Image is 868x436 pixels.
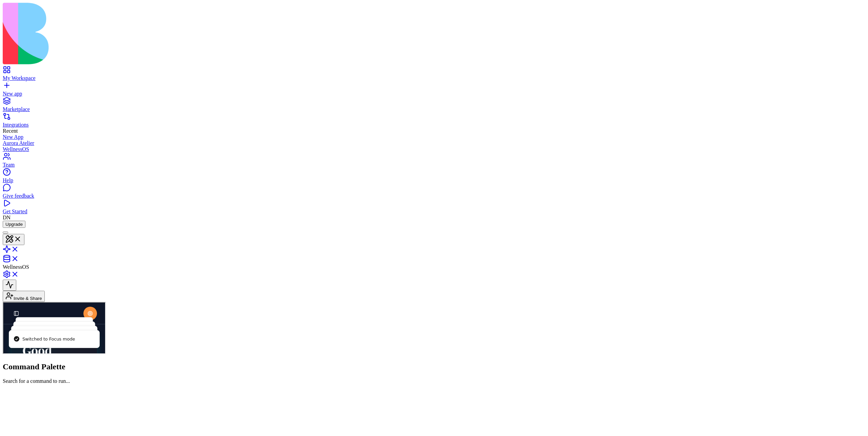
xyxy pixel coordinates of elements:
[3,187,865,199] a: Give feedback
[3,106,865,112] div: Marketplace
[3,378,865,384] p: Search for a command to run...
[3,202,865,215] a: Get Started
[3,146,865,152] a: WellnessOS
[3,116,865,128] a: Integrations
[3,221,25,227] a: Upgrade
[3,177,865,183] div: Help
[3,69,865,81] a: My Workspace
[3,193,865,199] div: Give feedback
[3,162,865,168] div: Team
[3,75,865,81] div: My Workspace
[3,171,865,183] a: Help
[3,221,25,228] button: Upgrade
[3,91,865,97] div: New app
[19,33,72,40] div: Switched to Focus mode
[3,215,11,220] span: DN
[3,362,865,371] h2: Command Palette
[3,100,865,112] a: Marketplace
[3,122,865,128] div: Integrations
[3,264,29,270] span: WellnessOS
[3,291,45,302] button: Invite & Share
[3,85,865,97] a: New app
[3,156,865,168] a: Team
[3,128,18,134] span: Recent
[3,3,275,64] img: logo
[3,134,865,140] a: New App
[3,209,865,215] div: Get Started
[3,140,865,146] a: Aurora Atelier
